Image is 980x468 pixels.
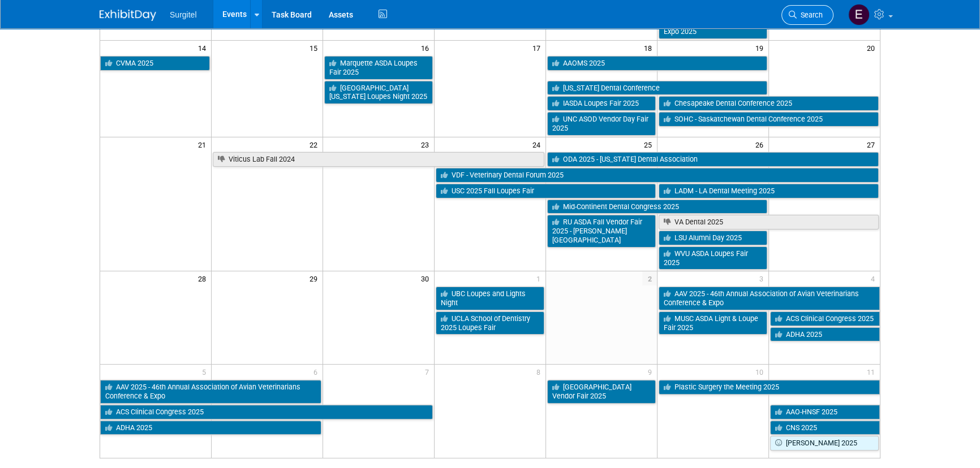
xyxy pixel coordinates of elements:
span: 24 [531,137,545,151]
a: UNC ASOD Vendor Day Fair 2025 [547,112,656,135]
a: LADM - LA Dental Meeting 2025 [659,184,879,198]
a: UCLA School of Dentistry 2025 Loupes Fair [436,311,544,335]
a: VDF - Veterinary Dental Forum 2025 [436,168,879,183]
a: IASDA Loupes Fair 2025 [547,96,656,111]
span: 1 [535,271,545,285]
a: AAV 2025 - 46th Annual Association of Avian Veterinarians Conference & Expo [659,287,880,310]
a: UBC Loupes and Lights Night [436,287,544,310]
span: 29 [308,271,323,285]
a: AAO-HNSF 2025 [770,405,880,419]
a: AAOMS 2025 [547,56,767,71]
span: 17 [531,41,545,55]
a: [GEOGRAPHIC_DATA][US_STATE] Loupes Night 2025 [324,81,433,104]
span: 6 [312,365,323,379]
a: ADHA 2025 [100,421,321,435]
span: 2 [642,271,657,285]
span: 20 [866,41,880,55]
a: Plastic Surgery the Meeting 2025 [659,380,880,395]
a: [PERSON_NAME] 2025 [770,436,879,450]
a: ODA 2025 - [US_STATE] Dental Association [547,152,879,167]
a: Marquette ASDA Loupes Fair 2025 [324,56,433,79]
span: 7 [424,365,434,379]
a: USC 2025 Fall Loupes Fair [436,184,656,198]
span: 28 [197,271,211,285]
a: AAV 2025 - 46th Annual Association of Avian Veterinarians Conference & Expo [100,380,321,403]
a: ACS Clinical Congress 2025 [100,405,433,419]
span: 9 [647,365,657,379]
span: 11 [866,365,880,379]
span: 19 [754,41,768,55]
span: 5 [201,365,211,379]
a: SOHC - Saskatchewan Dental Conference 2025 [659,112,879,127]
a: LSU Alumni Day 2025 [659,231,767,245]
a: RU ASDA Fall Vendor Fair 2025 - [PERSON_NAME][GEOGRAPHIC_DATA] [547,215,656,247]
span: 30 [420,271,434,285]
a: MUSC ASDA Light & Loupe Fair 2025 [659,311,767,335]
a: VA Dental 2025 [659,215,879,229]
a: ADHA 2025 [770,327,880,342]
span: 23 [420,137,434,151]
a: Chesapeake Dental Conference 2025 [659,96,879,111]
span: 15 [308,41,323,55]
span: 22 [308,137,323,151]
a: Mid-Continent Dental Congress 2025 [547,200,767,214]
span: 27 [866,137,880,151]
a: ACS Clinical Congress 2025 [770,311,880,326]
span: Search [797,11,823,19]
span: 21 [197,137,211,151]
a: CVMA 2025 [100,56,210,71]
span: 14 [197,41,211,55]
span: 25 [643,137,657,151]
span: 16 [420,41,434,55]
a: Viticus Lab Fall 2024 [213,152,544,167]
img: Event Coordinator [848,4,870,25]
span: 8 [535,365,545,379]
a: [US_STATE] Dental Conference [547,81,767,96]
span: 4 [870,271,880,285]
span: 10 [754,365,768,379]
span: 18 [643,41,657,55]
a: [GEOGRAPHIC_DATA] Vendor Fair 2025 [547,380,656,403]
span: Surgitel [170,10,196,19]
img: ExhibitDay [100,10,156,21]
a: Search [781,5,833,25]
a: WVU ASDA Loupes Fair 2025 [659,246,767,270]
span: 26 [754,137,768,151]
a: CNS 2025 [770,421,880,435]
span: 3 [758,271,768,285]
